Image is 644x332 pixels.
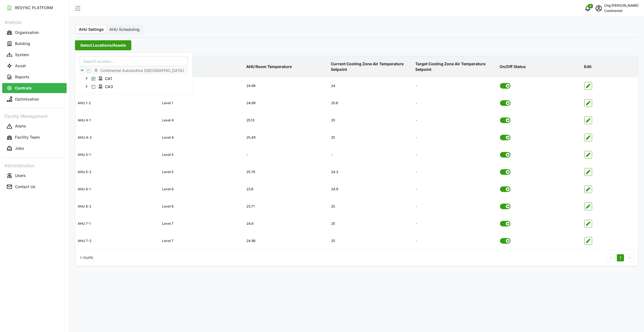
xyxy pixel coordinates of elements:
p: On/Off Status [499,59,581,74]
div: AHU 5-2 [76,165,159,179]
div: - [413,114,497,127]
div: 25.49 [244,131,328,144]
button: Facility Team [2,133,67,143]
div: - [413,96,497,110]
span: Select CA1 [92,77,95,80]
p: Ong [PERSON_NAME] [604,3,638,8]
span: AHU Settings [79,27,104,32]
div: - [413,131,497,144]
button: Users [2,171,67,181]
div: - [413,200,497,213]
p: Optimisation [15,96,39,102]
div: 24.3 [329,165,413,179]
a: Optimisation [2,94,67,105]
div: Level 1 [160,96,244,110]
p: RESYNC PLATFORM [15,5,53,11]
button: Asset [2,61,67,71]
div: AHU 1-2 [76,96,159,110]
div: - [413,148,497,162]
div: AHU 7-2 [76,234,159,248]
button: notifications [582,3,593,14]
span: Select Continental Automotive Singapore [87,69,91,73]
p: Building [15,41,30,46]
button: Jobs [2,144,67,154]
div: AHU 4-2 [76,131,159,144]
a: Facility Team [2,132,67,143]
a: Contact Us [2,181,67,192]
p: Facility Team [15,134,40,140]
div: - [413,234,497,248]
button: System [2,50,67,60]
p: Organisation [15,30,39,35]
span: CA1 [105,76,112,81]
div: Level 7 [160,234,244,248]
p: Administration [2,161,67,169]
p: Alerts [15,123,26,129]
span: CA3 [105,84,113,89]
button: 1 [617,254,624,261]
p: Facility Management [2,112,67,120]
p: Current Cooling Zone Air Temperature Setpoint [330,57,412,77]
div: - [329,148,413,162]
div: AHU 6-1 [76,183,159,196]
div: Level 4 [160,114,244,127]
div: - [413,165,497,179]
div: 24.69 [244,79,328,93]
a: RESYNC PLATFORM [2,2,67,13]
a: Controls [2,83,67,94]
div: 23.8 [244,183,328,196]
a: System [2,49,67,60]
div: - [413,183,497,196]
div: 24.6 [244,217,328,231]
div: Level 6 [160,200,244,213]
a: Alerts [2,121,67,132]
span: Continental Automotive [GEOGRAPHIC_DATA] [100,68,184,73]
span: Continental Automotive Singapore [92,67,188,74]
button: Reports [2,72,67,82]
div: 25 [329,200,413,213]
div: 25 [329,114,413,127]
div: 25.13 [244,114,328,127]
a: Jobs [2,143,67,154]
div: - [413,217,497,231]
div: Level 4 [160,131,244,144]
a: Asset [2,60,67,71]
button: Select Locations/Assets [75,40,131,50]
input: Search location... [80,56,188,66]
p: Analysis [2,18,67,26]
div: AHU 7-1 [76,217,159,231]
span: Select CA3 [92,85,95,88]
div: 25.76 [244,165,328,179]
p: Controls [15,85,32,91]
div: Select Locations/Assets [75,53,193,94]
div: 24.96 [244,234,328,248]
button: schedule [593,3,604,14]
a: Building [2,38,67,49]
p: System [15,52,29,58]
div: 23.71 [244,200,328,213]
div: 24.69 [244,96,328,110]
a: Organisation [2,27,67,38]
a: Reports [2,71,67,83]
div: 25 [329,217,413,231]
span: CA3 [96,83,117,90]
p: Reports [15,74,29,80]
p: Asset [15,63,26,69]
p: AHU Room Temperature [245,59,327,74]
div: Level 7 [160,217,244,231]
a: Users [2,170,67,181]
div: AHU 4-1 [76,114,159,127]
span: 0 [590,4,591,8]
span: Select Locations/Assets [80,41,126,50]
button: Optimisation [2,94,67,104]
div: 25 [329,234,413,248]
p: Location [161,59,243,74]
div: 25 [329,131,413,144]
p: Users [15,173,26,178]
p: Jobs [15,146,24,151]
div: 24.9 [329,183,413,196]
button: RESYNC PLATFORM [2,3,67,13]
p: Continental [604,8,638,14]
div: Level 5 [160,148,244,162]
div: 25.8 [329,96,413,110]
